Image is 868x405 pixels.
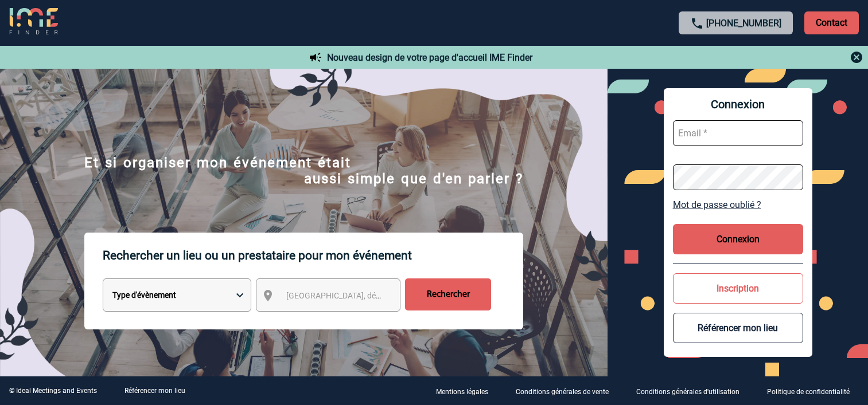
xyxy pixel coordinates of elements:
[690,17,704,30] img: call-24-px.png
[673,97,803,111] span: Connexion
[627,386,758,396] a: Conditions générales d'utilisation
[436,388,488,396] p: Mentions légales
[758,386,868,396] a: Politique de confidentialité
[673,273,803,304] button: Inscription
[9,387,97,395] div: © Ideal Meetings and Events
[673,224,803,254] button: Connexion
[286,291,446,300] span: [GEOGRAPHIC_DATA], département, région...
[516,388,609,396] p: Conditions générales de vente
[124,387,185,395] a: Référencer mon lieu
[673,199,803,210] a: Mot de passe oublié ?
[767,388,850,396] p: Politique de confidentialité
[706,18,781,29] a: [PHONE_NUMBER]
[103,233,523,278] p: Rechercher un lieu ou un prestataire pour mon événement
[673,313,803,343] button: Référencer mon lieu
[636,388,739,396] p: Conditions générales d'utilisation
[405,278,491,310] input: Rechercher
[673,120,803,146] input: Email *
[804,11,859,34] p: Contact
[507,386,627,396] a: Conditions générales de vente
[427,386,507,396] a: Mentions légales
